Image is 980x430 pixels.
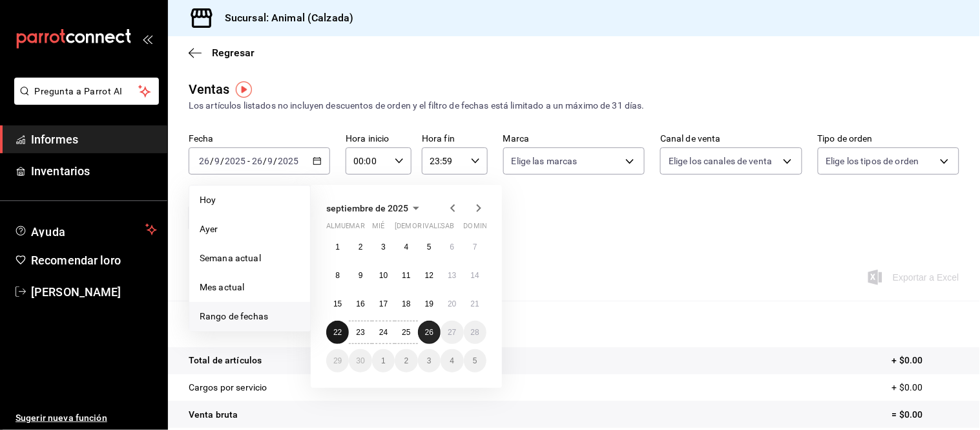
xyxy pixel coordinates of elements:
font: 15 [333,299,342,308]
button: Pregunta a Parrot AI [14,78,159,105]
button: 3 de septiembre de 2025 [372,235,395,259]
button: 1 de octubre de 2025 [372,349,395,372]
font: almuerzo [326,222,364,230]
button: 5 de septiembre de 2025 [418,235,441,259]
input: -- [251,156,263,166]
font: 2 [404,356,409,365]
font: Recomendar loro [31,253,121,267]
font: septiembre de 2025 [326,203,408,213]
abbr: 25 de septiembre de 2025 [402,328,410,337]
abbr: 3 de septiembre de 2025 [381,242,386,252]
font: 19 [425,299,433,308]
abbr: 10 de septiembre de 2025 [379,271,388,280]
font: Cargos por servicio [189,382,267,392]
button: 17 de septiembre de 2025 [372,292,395,316]
font: 4 [404,242,409,252]
abbr: 2 de septiembre de 2025 [359,242,363,252]
font: Total de artículos [189,355,262,365]
font: 8 [335,271,340,280]
font: 5 [473,356,477,365]
font: Semana actual [200,253,261,263]
button: 4 de septiembre de 2025 [395,235,417,259]
abbr: 6 de septiembre de 2025 [450,242,454,252]
button: 28 de septiembre de 2025 [464,321,486,344]
font: Rango de fechas [200,311,268,321]
img: Marcador de información sobre herramientas [236,81,252,98]
font: 13 [448,271,456,280]
button: 29 de septiembre de 2025 [326,349,349,372]
button: 3 de octubre de 2025 [418,349,441,372]
button: 8 de septiembre de 2025 [326,264,349,287]
button: 14 de septiembre de 2025 [464,264,486,287]
button: 19 de septiembre de 2025 [418,292,441,316]
font: Sucursal: Animal (Calzada) [225,12,353,24]
button: 20 de septiembre de 2025 [441,292,463,316]
button: 13 de septiembre de 2025 [441,264,463,287]
abbr: 1 de septiembre de 2025 [335,242,340,252]
abbr: 18 de septiembre de 2025 [402,299,410,308]
font: 28 [471,328,479,337]
input: -- [198,156,210,166]
font: Tipo de orden [818,134,873,144]
font: 29 [333,356,342,365]
font: 23 [356,328,364,337]
abbr: jueves [395,222,471,235]
font: Ventas [189,81,230,97]
font: 1 [381,356,386,365]
font: 5 [427,242,432,252]
font: sab [441,222,454,230]
font: 25 [402,328,410,337]
button: 11 de septiembre de 2025 [395,264,417,287]
button: 15 de septiembre de 2025 [326,292,349,316]
abbr: 17 de septiembre de 2025 [379,299,388,308]
button: 1 de septiembre de 2025 [326,235,349,259]
font: 21 [471,299,479,308]
font: Hoy [200,195,216,205]
abbr: 30 de septiembre de 2025 [356,356,364,365]
button: septiembre de 2025 [326,200,424,216]
font: Hora fin [422,134,455,144]
font: Elige las marcas [512,156,578,166]
abbr: 7 de septiembre de 2025 [473,242,477,252]
button: 23 de septiembre de 2025 [349,321,371,344]
abbr: 4 de octubre de 2025 [450,356,454,365]
button: 22 de septiembre de 2025 [326,321,349,344]
font: = $0.00 [892,409,923,420]
abbr: 24 de septiembre de 2025 [379,328,388,337]
abbr: 3 de octubre de 2025 [427,356,432,365]
font: mié [372,222,384,230]
button: 2 de octubre de 2025 [395,349,417,372]
button: 12 de septiembre de 2025 [418,264,441,287]
font: rivalizar [418,222,454,230]
font: 9 [359,271,363,280]
abbr: 5 de octubre de 2025 [473,356,477,365]
font: Ayer [200,224,218,234]
abbr: sábado [441,222,454,235]
abbr: 16 de septiembre de 2025 [356,299,364,308]
font: 14 [471,271,479,280]
abbr: 22 de septiembre de 2025 [333,328,342,337]
font: Inventarios [31,164,90,178]
font: + $0.00 [892,382,923,392]
font: / [210,156,214,166]
button: Regresar [189,47,255,59]
abbr: 1 de octubre de 2025 [381,356,386,365]
input: ---- [224,156,246,166]
input: ---- [278,156,300,166]
font: Hora inicio [346,134,389,144]
abbr: 15 de septiembre de 2025 [333,299,342,308]
font: Elige los canales de venta [669,156,772,166]
font: 24 [379,328,388,337]
abbr: domingo [464,222,495,235]
font: mar [349,222,364,230]
button: 18 de septiembre de 2025 [395,292,417,316]
button: 9 de septiembre de 2025 [349,264,371,287]
abbr: 8 de septiembre de 2025 [335,271,340,280]
font: 4 [450,356,454,365]
font: 16 [356,299,364,308]
abbr: 27 de septiembre de 2025 [448,328,456,337]
font: 18 [402,299,410,308]
button: 25 de septiembre de 2025 [395,321,417,344]
font: 7 [473,242,477,252]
